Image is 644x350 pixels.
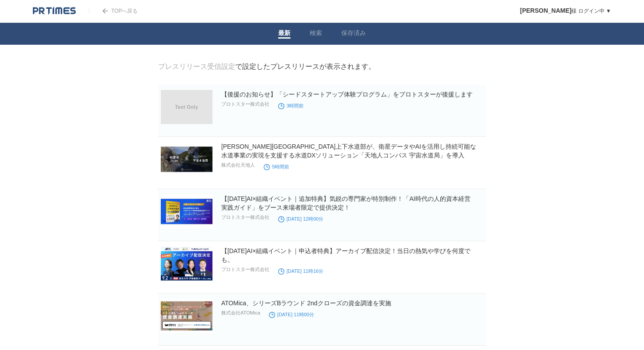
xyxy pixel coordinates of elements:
[269,312,314,317] time: [DATE] 11時00分
[520,7,571,14] span: [PERSON_NAME]
[341,29,366,39] a: 保存済み
[221,143,476,159] a: [PERSON_NAME][GEOGRAPHIC_DATA]上下水道部が、衛星データやAIを活用し持続可能な水道事業の実現を支援する水道DXソリューション「天地人コンパス 宇宙水道局」を導入
[221,266,269,273] p: プロトスター株式会社
[221,300,391,307] a: ATOMica、シリーズBラウンド 2ndクローズの資金調達を実施
[158,62,375,71] div: で設定したプレスリリースが表示されます。
[310,29,322,39] a: 検索
[221,195,471,211] a: 【[DATE]AI×組織イベント｜追加特典】気鋭の専門家が特別制作！「AI時代の人的資本経営 実践ガイド」をブース来場者限定で提供決定！
[221,310,260,316] p: 株式会社ATOMica
[161,246,212,281] img: 【9/2(火)AI×組織イベント｜申込者特典】アーカイブ配信決定！当日の熱気や学びを何度でも。
[221,247,471,263] a: 【[DATE]AI×組織イベント｜申込者特典】アーカイブ配信決定！当日の熱気や学びを何度でも。
[278,29,290,39] a: 最新
[161,90,212,124] img: 【後援のお知らせ】「シードスタートアップ体験プログラム」をプロトスターが後援します
[278,268,323,274] time: [DATE] 11時16分
[278,216,323,221] time: [DATE] 12時00分
[158,63,235,70] a: プレスリリース受信設定
[264,164,289,169] time: 5時間前
[161,194,212,229] img: 【9/2(火)AI×組織イベント｜追加特典】気鋭の専門家が特別制作！「AI時代の人的資本経営 実践ガイド」をブース来場者限定で提供決定！
[278,103,304,108] time: 3時間前
[161,299,212,333] img: ATOMica、シリーズBラウンド 2ndクローズの資金調達を実施
[520,8,611,14] a: [PERSON_NAME]様 ログイン中 ▼
[161,142,212,176] img: 中津市上下水道部が、衛星データやAIを活用し持続可能な水道事業の実現を支援する水道DXソリューション「天地人コンパス 宇宙水道局」を導入
[33,7,76,15] img: logo.png
[221,162,255,168] p: 株式会社天地人
[221,214,269,221] p: プロトスター株式会社
[221,91,473,98] a: 【後援のお知らせ】「シードスタートアップ体験プログラム」をプロトスターが後援します
[221,101,269,107] p: プロトスター株式会社
[89,8,138,14] a: TOPへ戻る
[103,8,108,14] img: arrow.png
